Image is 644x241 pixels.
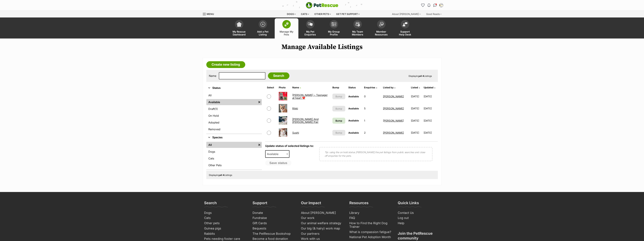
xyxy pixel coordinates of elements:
[396,221,441,226] a: Help
[439,3,444,8] button: My account
[206,141,262,170] div: Species
[424,115,437,127] td: [DATE]
[206,126,262,132] a: Removed
[410,127,423,139] td: [DATE]
[251,215,296,221] a: Fundraise
[424,91,437,102] td: [DATE]
[428,4,430,7] img: notifications-46538b983faf8c2785f20acdc204bb7945ddae34d4c08c2a6579f10ce5e182be.svg
[355,22,360,26] img: team-members-icon-5396bd8760b3fe7c0b43da4ab00e1e3bb1a5d9ba89233759b79545d2d3fc5d0d.svg
[265,160,292,166] button: Save status
[335,119,342,122] span: Bump
[348,221,393,229] a: How to Find the Right Dog Trainer
[206,86,262,90] button: Status
[346,18,369,38] a: My Team Members
[433,4,437,7] img: chat-41dd97257d64d25036548639549fe6c8038ab92f7586957e7f3b1b290dea8141.svg
[424,127,437,139] td: [DATE]
[383,86,395,89] a: Listed by
[206,92,262,98] a: All
[277,85,291,90] th: Photo
[237,22,242,27] img: dashboard-icon-eb2f2d2d3e046f16d808141f083e7271f6b2e854fb5c12c21221c1fb7104beca.svg
[335,107,342,110] span: Bump
[379,22,384,26] img: member-resources-icon-8e73f808a243e03378d46382f2149f9095a855e16c252ad45f914b54edf8863c.svg
[383,131,404,134] a: [PERSON_NAME]
[206,61,245,68] a: Create new listing
[369,18,393,38] a: Member Resources
[374,30,389,36] span: Member Resources
[334,11,362,17] div: Get pet support
[312,11,333,17] div: Other pets
[364,86,377,89] a: Enquiries
[251,226,296,231] a: Bequests
[322,18,346,38] a: My Group Profile
[348,131,359,134] span: Available
[292,93,328,100] a: [PERSON_NAME] ~ Teenager at heart ❤️
[232,30,247,36] span: My Rescue Dashboard
[335,95,342,98] span: Bump
[348,215,393,221] a: FAQ
[332,22,336,26] img: group-profile-icon-3fa3cf56718a62981997c0bc7e787c4b2cf8bcc04b72c1350f741eb67cf2f40e.svg
[398,200,419,207] h3: Quick Links
[257,99,262,105] a: Remove filter
[203,215,248,221] a: Cats
[284,22,289,26] img: manage-my-pets-icon-02211641906a0b7f246fdf0571729dbe1e7629f14944591b6c1af311fb30b64b.svg
[301,200,321,207] h3: Our Impact
[306,2,338,8] a: PetRescue
[299,11,311,17] div: Cats
[292,131,299,134] a: Sushi
[306,2,338,8] img: logo-e224e6f780fb5917bec1dbf3a21bbac754714ae5b6737aabdf751b685950b380.svg
[209,74,216,77] label: Name
[348,119,359,122] span: Available
[411,86,418,89] span: Listed
[206,119,262,126] a: Adopted
[363,91,381,102] td: 0
[348,95,359,98] span: Available
[206,106,262,112] a: Draft
[348,235,393,240] a: National Pet Adoption Month
[300,215,345,221] a: Our work
[300,231,345,236] a: Our partners
[335,131,342,134] span: Bump
[279,30,294,36] span: Manage My Pets
[207,13,214,15] span: Menu
[251,221,296,226] a: Gift Cards
[206,142,257,148] a: All
[383,86,394,89] span: Listed by
[206,162,262,168] a: Other Pets
[292,86,301,89] a: Name
[215,107,218,111] span: (1)
[203,11,216,17] a: Menu
[332,106,345,111] button: Bump
[393,18,417,38] a: Support Help Desk
[419,75,424,77] strong: all 4
[203,226,248,231] a: Guinea pigs
[266,85,277,90] th: Select
[411,86,420,89] a: Listed
[390,11,423,17] div: About [PERSON_NAME]
[347,85,363,90] th: Status
[300,210,345,216] a: About [PERSON_NAME]
[397,30,413,36] span: Support Help Desk
[348,210,393,216] a: Library
[255,30,270,36] span: Add a Pet Listing
[410,103,423,114] td: [DATE]
[409,75,432,77] span: Displaying Listings
[410,91,423,102] td: [DATE]
[326,30,342,36] span: My Group Profile
[266,152,282,156] span: Available
[383,119,404,122] a: [PERSON_NAME]
[331,85,347,90] th: Bump
[227,18,251,38] a: My Rescue Dashboard
[364,86,375,89] span: translation missing: en.admin.listings.index.attributes.enquiries
[285,11,298,17] div: Dogs
[206,155,262,161] a: Cats
[300,226,345,231] a: Our big (& hairy) work map
[440,4,443,7] img: Merna Karam profile pic
[325,150,427,158] p: Tip: using the on hold status [PERSON_NAME] the pet listings from public searches and close off e...
[424,11,444,17] div: Good Reads
[251,231,296,236] a: The PetRescue Bookshop
[350,30,365,36] span: My Team Members
[292,107,298,110] a: Rikki
[363,115,381,127] td: 1
[349,200,368,207] h3: Resources
[203,231,248,236] a: Rabbits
